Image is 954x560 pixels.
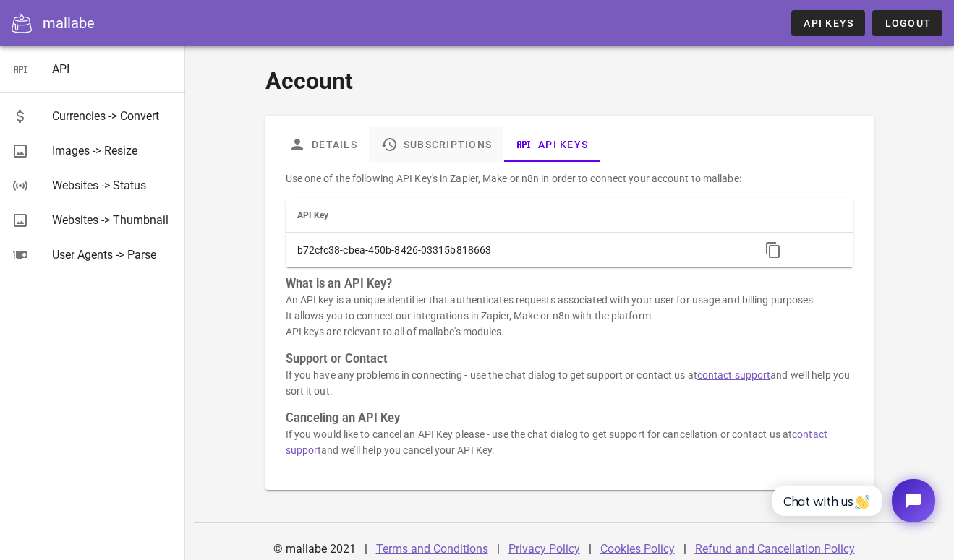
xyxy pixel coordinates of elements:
a: API Keys [791,10,865,36]
h1: Account [265,64,874,98]
span: Logout [884,17,931,29]
div: mallabe [43,12,95,34]
span: API Key [297,210,329,220]
th: API Key: Not sorted. Activate to sort ascending. [286,198,749,233]
a: Refund and Cancellation Policy [695,542,855,556]
h3: Support or Contact [286,351,854,367]
a: Cookies Policy [600,542,675,556]
div: Images -> Resize [52,144,174,158]
a: Subscriptions [368,127,503,162]
a: contact support [697,369,771,381]
button: Logout [872,10,942,36]
iframe: Tidio Chat [757,467,947,535]
div: Websites -> Thumbnail [52,213,174,227]
td: b72cfc38-cbea-450b-8426-03315b818663 [286,233,749,267]
span: API Keys [803,17,853,29]
p: If you have any problems in connecting - use the chat dialog to get support or contact us at and ... [286,367,854,399]
div: API [52,62,174,76]
a: API Keys [503,127,600,162]
p: Use one of the following API Key's in Zapier, Make or n8n in order to connect your account to mal... [286,171,854,186]
a: Details [277,127,369,162]
h3: What is an API Key? [286,276,854,292]
a: Terms and Conditions [376,542,488,556]
div: Currencies -> Convert [52,109,174,123]
p: If you would like to cancel an API Key please - use the chat dialog to get support for cancellati... [286,426,854,458]
p: An API key is a unique identifier that authenticates requests associated with your user for usage... [286,292,854,340]
h3: Canceling an API Key [286,410,854,426]
div: User Agents -> Parse [52,248,174,262]
a: Privacy Policy [508,542,580,556]
div: Websites -> Status [52,178,174,192]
